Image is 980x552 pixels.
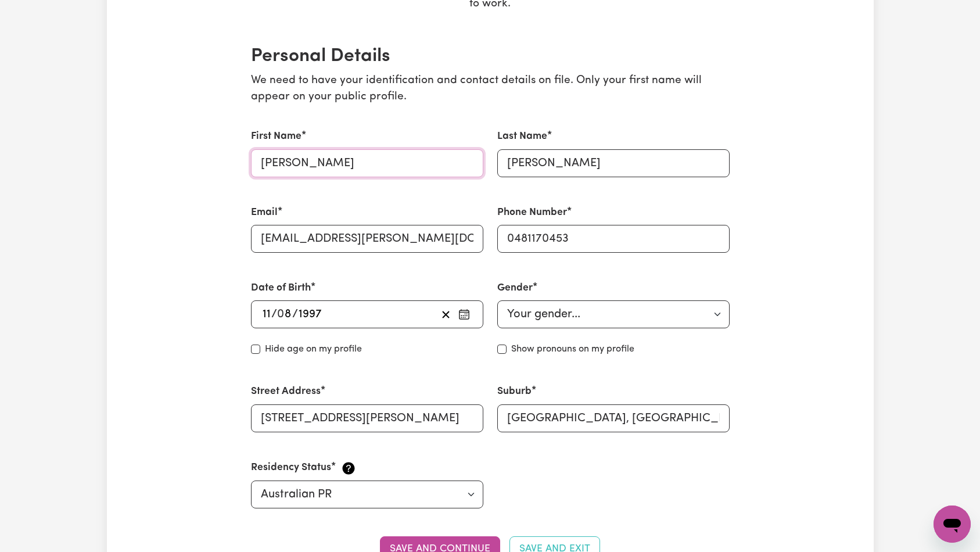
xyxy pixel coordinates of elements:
label: Hide age on my profile [265,342,362,356]
p: We need to have your identification and contact details on file. Only your first name will appear... [251,73,730,106]
label: Residency Status [251,460,331,475]
label: Street Address [251,384,321,399]
label: Phone Number [497,205,567,220]
label: Date of Birth [251,281,311,296]
label: First Name [251,129,301,144]
iframe: Button to launch messaging window [934,506,971,543]
label: Suburb [497,384,532,399]
span: / [271,308,277,321]
label: Show pronouns on my profile [511,342,634,356]
input: -- [278,306,292,323]
h2: Personal Details [251,45,730,67]
span: / [292,308,298,321]
input: ---- [298,306,322,323]
span: 0 [277,309,284,320]
input: -- [262,306,271,323]
input: e.g. North Bondi, New South Wales [497,404,730,432]
label: Gender [497,281,533,296]
label: Last Name [497,129,547,144]
label: Email [251,205,278,220]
